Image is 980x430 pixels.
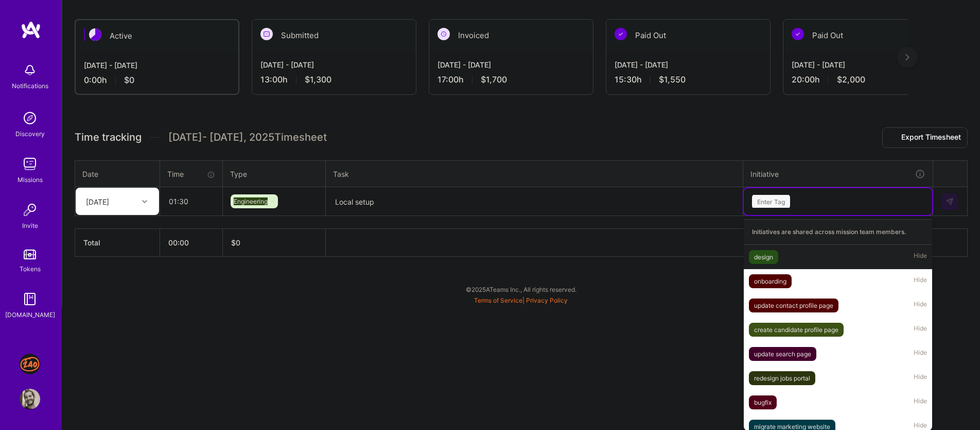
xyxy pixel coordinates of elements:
div: [DATE] [86,196,109,207]
div: Initiative [750,168,925,180]
img: Paid Out [792,28,804,40]
span: Time tracking [75,131,142,144]
span: Hide [914,371,927,385]
div: [DATE] - [DATE] [792,59,939,70]
div: [DATE] - [DATE] [84,60,230,71]
div: onboarding [754,276,786,287]
img: right [905,54,909,61]
img: Paid Out [615,28,627,40]
div: [DOMAIN_NAME] [5,309,55,320]
div: Paid Out [606,20,770,51]
div: Paid Out [783,20,947,51]
div: 15:30 h [615,74,762,85]
i: icon Download [889,133,897,143]
span: $1,550 [659,74,686,85]
div: Notifications [12,80,48,91]
img: Submit [946,197,954,206]
img: J: 240 Tutoring - Jobs Section Redesign [20,354,40,374]
a: Terms of Service [474,296,522,304]
th: Date [75,160,160,187]
div: Tokens [20,263,41,274]
img: Submitted [260,28,273,40]
span: Hide [914,395,927,409]
img: Active [89,28,101,41]
div: create candidate profile page [754,324,838,335]
div: [DATE] - [DATE] [437,59,585,70]
img: Invoiced [437,28,450,40]
div: redesign jobs portal [754,373,810,384]
div: Active [76,20,238,52]
span: Engineering [234,197,268,205]
div: Invite [22,220,38,231]
span: [DATE] - [DATE] , 2025 Timesheet [168,131,327,144]
textarea: Local setup [327,188,742,216]
div: [DATE] - [DATE] [615,59,762,70]
th: Type [223,160,326,187]
span: $1,700 [481,74,507,85]
span: $1,300 [305,74,331,85]
span: Hide [914,347,927,361]
div: 20:00 h [792,74,939,85]
span: $ 0 [231,238,240,247]
th: Total [75,229,160,257]
div: [DATE] - [DATE] [260,59,408,70]
th: Task [326,160,743,187]
div: bugfix [754,397,772,408]
div: 13:00 h [260,74,408,85]
div: Invoiced [429,20,593,51]
span: Hide [914,299,927,312]
div: Time [167,169,215,179]
div: design [754,252,773,262]
a: User Avatar [17,389,43,409]
input: HH:MM [161,188,222,215]
span: Hide [914,323,927,337]
i: icon Chevron [142,199,147,204]
img: teamwork [20,154,40,174]
div: Submitted [252,20,416,51]
img: bell [20,60,40,80]
div: Enter Tag [752,193,790,209]
div: Initiatives are shared across mission team members. [744,219,932,245]
span: $2,000 [837,74,865,85]
img: logo [21,21,41,39]
span: $0 [124,75,134,86]
span: Hide [914,274,927,288]
div: update search page [754,349,811,359]
img: Invite [20,200,40,220]
div: Discovery [15,128,45,139]
span: Hide [914,250,927,264]
a: J: 240 Tutoring - Jobs Section Redesign [17,354,43,374]
img: guide book [20,289,40,309]
a: Privacy Policy [526,296,568,304]
button: Export Timesheet [882,127,968,148]
img: User Avatar [20,389,40,409]
th: 00:00 [160,229,223,257]
span: | [474,296,568,304]
div: 17:00 h [437,74,585,85]
img: tokens [24,250,36,259]
img: discovery [20,108,40,128]
div: © 2025 ATeams Inc., All rights reserved. [62,276,980,302]
div: 0:00 h [84,75,230,86]
div: Missions [17,174,43,185]
div: update contact profile page [754,300,833,311]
